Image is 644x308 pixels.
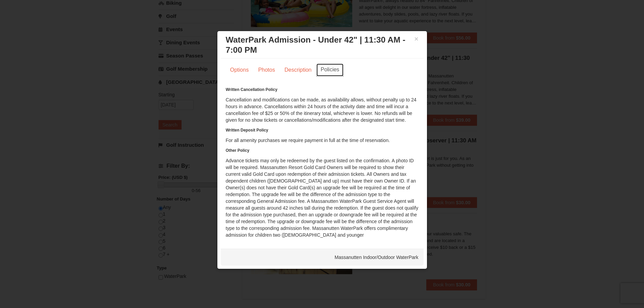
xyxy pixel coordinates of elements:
[226,147,419,154] h6: Other Policy
[414,35,419,42] button: ×
[226,86,419,238] div: Cancellation and modifications can be made, as availability allows, without penalty up to 24 hour...
[226,35,419,55] h3: WaterPark Admission - Under 42" | 11:30 AM - 7:00 PM
[226,127,419,134] h6: Written Deposit Policy
[226,86,419,93] h6: Written Cancellation Policy
[226,64,253,76] a: Options
[221,249,424,266] div: Massanutten Indoor/Outdoor WaterPark
[280,64,316,76] a: Description
[254,64,280,76] a: Photos
[316,64,343,76] a: Policies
